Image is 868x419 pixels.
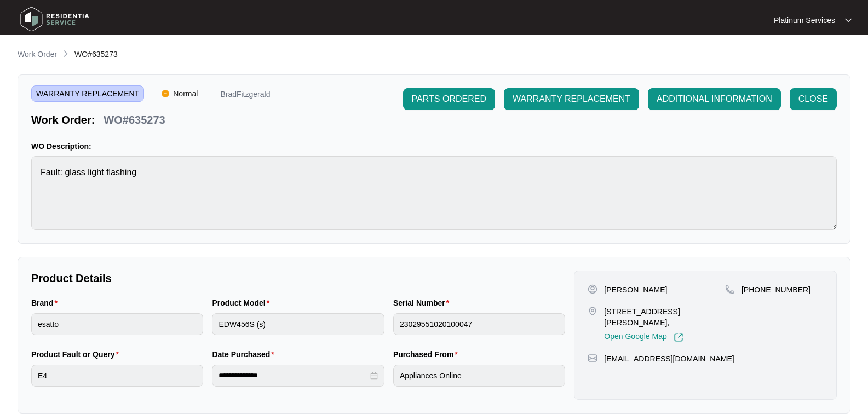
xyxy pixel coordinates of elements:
label: Product Model [212,297,274,308]
input: Serial Number [393,313,565,335]
label: Date Purchased [212,349,278,360]
button: PARTS ORDERED [403,88,495,110]
label: Serial Number [393,297,453,308]
button: WARRANTY REPLACEMENT [504,88,639,110]
img: Vercel Logo [162,90,169,97]
img: map-pin [588,353,597,363]
a: Work Order [15,49,59,61]
p: WO Description: [31,141,837,152]
p: [PERSON_NAME] [604,284,667,295]
button: ADDITIONAL INFORMATION [648,88,781,110]
img: map-pin [725,284,735,294]
p: Work Order: [31,112,95,128]
p: [EMAIL_ADDRESS][DOMAIN_NAME] [604,353,734,364]
input: Brand [31,313,203,335]
p: [STREET_ADDRESS][PERSON_NAME], [604,306,725,328]
label: Purchased From [393,349,462,360]
span: ADDITIONAL INFORMATION [657,93,772,106]
img: user-pin [588,284,597,294]
label: Brand [31,297,62,308]
span: PARTS ORDERED [412,93,486,106]
img: residentia service logo [16,3,93,36]
p: Work Order [18,49,57,60]
span: WARRANTY REPLACEMENT [513,93,630,106]
p: Product Details [31,271,565,286]
button: CLOSE [790,88,837,110]
input: Product Model [212,313,384,335]
img: dropdown arrow [845,18,852,23]
img: chevron-right [61,49,70,58]
input: Purchased From [393,365,565,387]
span: Normal [169,85,202,102]
img: map-pin [588,306,597,316]
img: Link-External [674,332,683,342]
input: Date Purchased [219,370,367,381]
a: Open Google Map [604,332,683,342]
p: BradFitzgerald [220,90,270,102]
p: WO#635273 [104,112,165,128]
p: Platinum Services [774,15,835,26]
label: Product Fault or Query [31,349,123,360]
textarea: Fault: glass light flashing [31,156,837,230]
span: WO#635273 [74,50,118,59]
span: WARRANTY REPLACEMENT [31,85,144,102]
span: CLOSE [798,93,828,106]
p: [PHONE_NUMBER] [741,284,810,295]
input: Product Fault or Query [31,365,203,387]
